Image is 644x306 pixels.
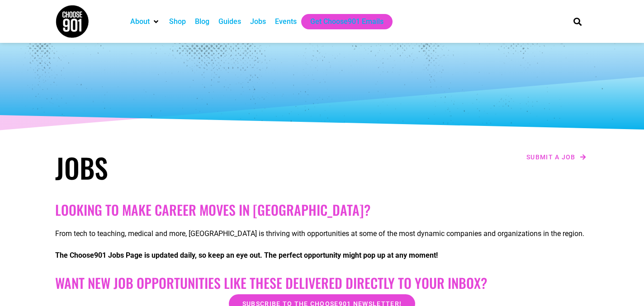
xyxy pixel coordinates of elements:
[55,151,317,184] h1: Jobs
[218,16,241,27] a: Guides
[126,14,558,29] nav: Main nav
[55,202,589,218] h2: Looking to make career moves in [GEOGRAPHIC_DATA]?
[55,251,438,260] strong: The Choose901 Jobs Page is updated daily, so keep an eye out. The perfect opportunity might pop u...
[55,228,589,239] p: From tech to teaching, medical and more, [GEOGRAPHIC_DATA] is thriving with opportunities at some...
[55,275,589,291] h2: Want New Job Opportunities like these Delivered Directly to your Inbox?
[126,14,165,29] div: About
[310,16,384,27] a: Get Choose901 Emails
[570,14,585,29] div: Search
[526,154,576,160] span: Submit a job
[195,16,209,27] a: Blog
[275,16,297,27] a: Events
[524,151,589,163] a: Submit a job
[130,16,150,27] a: About
[169,16,186,27] a: Shop
[250,16,266,27] a: Jobs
